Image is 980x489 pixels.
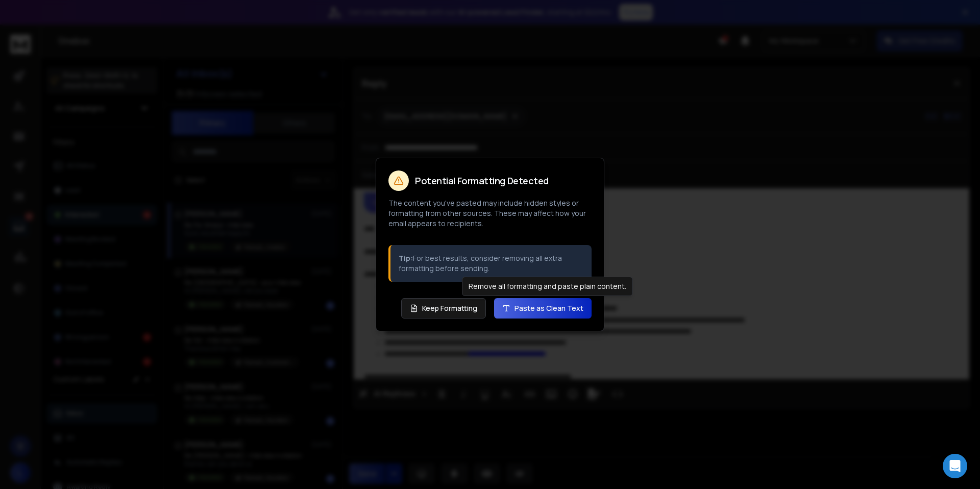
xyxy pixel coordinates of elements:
[943,454,967,478] div: Open Intercom Messenger
[399,253,583,274] p: For best results, consider removing all extra formatting before sending.
[399,253,413,263] strong: Tip:
[415,176,549,185] h2: Potential Formatting Detected
[401,298,486,319] button: Keep Formatting
[388,198,592,229] p: The content you've pasted may include hidden styles or formatting from other sources. These may a...
[494,298,592,319] button: Paste as Clean Text
[462,277,633,296] div: Remove all formatting and paste plain content.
